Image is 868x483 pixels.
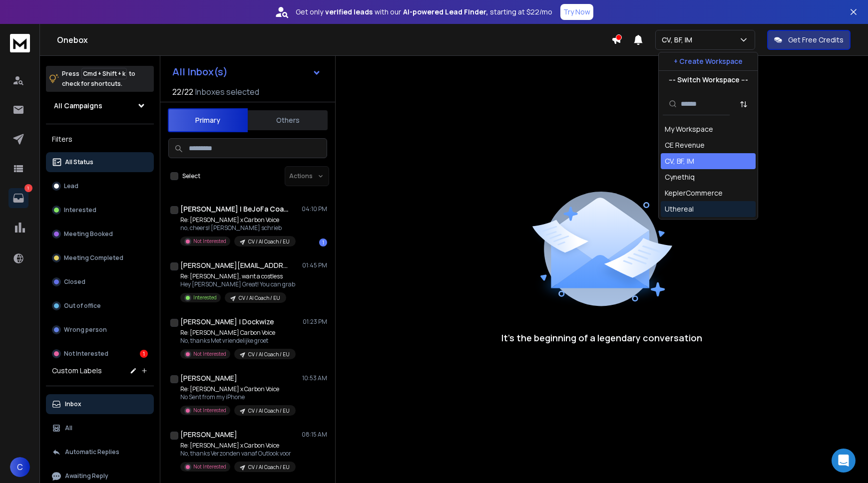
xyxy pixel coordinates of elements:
p: Re: [PERSON_NAME] Carbon Voice [180,329,296,337]
p: Awaiting Reply [65,472,108,480]
button: Meeting Booked [46,224,154,244]
p: Re: [PERSON_NAME] x Carbon Voice [180,385,296,393]
button: Out of office [46,296,154,316]
button: + Create Workspace [659,52,758,70]
p: Not Interested [193,350,226,358]
strong: AI-powered Lead Finder, [403,7,488,17]
p: 01:45 PM [302,261,327,269]
h1: [PERSON_NAME] | Dockwize [180,317,274,327]
button: Automatic Replies [46,442,154,462]
h1: [PERSON_NAME] [180,373,237,383]
button: Get Free Credits [767,30,851,50]
p: Automatic Replies [65,448,119,456]
button: Not Interested1 [46,344,154,364]
div: 1 [319,239,327,246]
button: Wrong person [46,320,154,340]
h1: All Inbox(s) [172,67,228,77]
p: Get Free Credits [788,35,844,45]
button: All [46,418,154,438]
p: CV / AI Coach / EU [248,407,290,415]
span: Cmd + Shift + k [81,68,127,79]
p: Interested [64,206,96,214]
p: All Status [65,158,93,166]
div: My Workspace [665,124,713,134]
p: Not Interested [193,407,226,414]
button: Lead [46,176,154,196]
p: + Create Workspace [674,56,743,66]
div: Uthereal [665,204,694,214]
h3: Filters [46,132,154,146]
p: Meeting Completed [64,254,123,262]
h3: Inboxes selected [195,86,259,98]
p: Not Interested [64,350,108,358]
p: CV / AI Coach / EU [239,294,280,302]
p: No, thanks Met vriendelijke groet [180,337,296,345]
p: Hey [PERSON_NAME] Great! You can grab [180,280,295,288]
h1: [PERSON_NAME] | BeJoFa Coaching [180,204,290,214]
h3: Custom Labels [52,366,102,376]
p: CV / AI Coach / EU [248,464,290,471]
button: Inbox [46,394,154,414]
p: All [65,424,72,432]
span: 22 / 22 [172,86,193,98]
p: Not Interested [193,463,226,471]
strong: verified leads [325,7,373,17]
p: Re: [PERSON_NAME] x Carbon Voice [180,216,296,224]
p: no, cheers! [PERSON_NAME] schrieb [180,224,296,232]
p: 10:53 AM [302,374,327,382]
p: Try Now [563,7,590,17]
button: Others [248,109,328,131]
div: CV, BF, IM [665,156,694,166]
button: Try Now [560,4,593,20]
label: Select [182,172,200,180]
button: All Inbox(s) [164,62,329,82]
p: Not Interested [193,238,226,245]
div: Cynethiq [665,172,695,182]
p: --- Switch Workspace --- [669,75,748,85]
p: Meeting Booked [64,230,113,238]
p: Closed [64,278,85,286]
p: CV / AI Coach / EU [248,351,290,358]
p: CV, BF, IM [662,35,696,45]
p: Get only with our starting at $22/mo [296,7,552,17]
button: All Status [46,152,154,172]
h1: Onebox [57,34,611,46]
div: CE Revenue [665,140,705,150]
p: Re: [PERSON_NAME], want a costless [180,272,295,280]
p: No, thanks Verzonden vanaf Outlook voor [180,450,296,458]
h1: All Campaigns [54,101,102,111]
button: C [10,457,30,477]
p: 01:23 PM [303,318,327,326]
p: 04:10 PM [302,205,327,213]
a: 1 [8,188,28,208]
button: Interested [46,200,154,220]
div: Open Intercom Messenger [832,449,856,473]
button: Meeting Completed [46,248,154,268]
p: Out of office [64,302,101,310]
p: It’s the beginning of a legendary conversation [501,331,702,345]
p: Lead [64,182,78,190]
p: CV / AI Coach / EU [248,238,290,245]
p: 08:15 AM [302,431,327,439]
h1: [PERSON_NAME][EMAIL_ADDRESS][DOMAIN_NAME] [180,260,290,270]
div: 1 [140,350,148,358]
p: 1 [24,184,32,192]
p: Inbox [65,400,81,408]
p: Wrong person [64,326,107,334]
p: No Sent from my iPhone [180,393,296,401]
button: Primary [168,108,248,132]
h1: [PERSON_NAME] [180,430,237,440]
div: KeplerCommerce [665,188,723,198]
button: All Campaigns [46,96,154,116]
p: Re: [PERSON_NAME] x Carbon Voice [180,442,296,450]
p: Interested [193,294,217,301]
img: logo [10,34,30,52]
button: Sort by Sort A-Z [734,94,754,114]
p: Press to check for shortcuts. [62,69,135,89]
button: Closed [46,272,154,292]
